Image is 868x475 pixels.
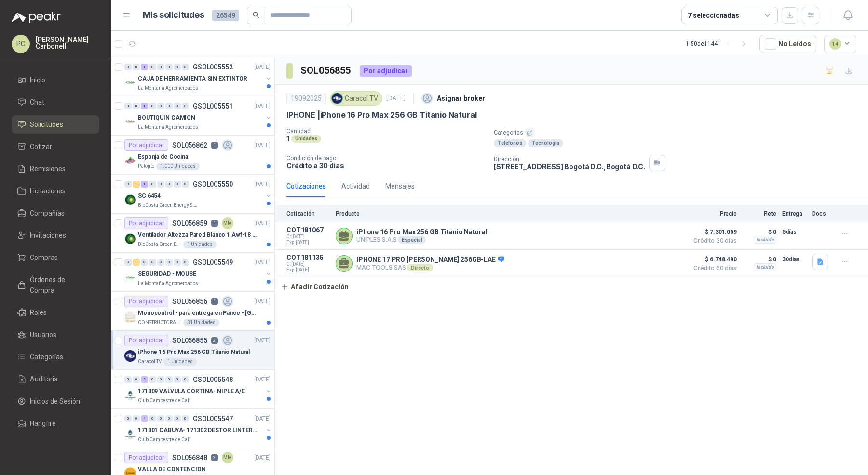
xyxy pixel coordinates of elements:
p: iPhone 16 Pro Max 256 GB Titanio Natural [138,348,250,357]
a: 0 0 1 0 0 0 0 0 GSOL005552[DATE] Company LogoCAJA DE HERRAMIENTA SIN EXTINTORLa Montaña Agromercados [124,61,272,92]
div: 0 [165,259,173,266]
p: CONSTRUCTORA GRUPO FIP [138,319,181,326]
div: 0 [165,415,173,422]
p: [DATE] [254,141,271,150]
p: 2 [211,337,218,344]
div: 0 [124,376,132,383]
p: COT181135 [286,254,330,261]
a: Por adjudicarSOL0568621[DATE] Company LogoEsponja de CocinaPatojito1.000 Unidades [111,136,274,175]
div: 31 Unidades [183,319,219,326]
div: Por adjudicar [124,296,168,307]
span: Licitaciones [30,186,66,196]
div: 0 [149,259,156,266]
p: CAJA DE HERRAMIENTA SIN EXTINTOR [138,74,247,83]
button: No Leídos [759,35,816,53]
div: 0 [182,259,189,266]
p: [DATE] [254,102,271,111]
div: 0 [124,259,132,266]
p: $ 0 [743,254,776,265]
p: Categorías [494,128,864,137]
p: BioCosta Green Energy S.A.S [138,241,181,248]
p: SOL056848 [172,454,207,461]
p: Precio [689,210,737,217]
p: Caracol TV [138,358,162,366]
p: IPHONE 17 PRO [PERSON_NAME] 256GB-LAE [356,256,504,264]
div: 0 [165,181,173,188]
p: Monocontrol - para entrega en Pance - [GEOGRAPHIC_DATA] [138,309,258,318]
h3: SOL056855 [300,63,352,78]
div: 19092025 [286,93,326,104]
a: Compañías [12,204,99,222]
div: 0 [174,415,181,422]
p: 1 [211,142,218,149]
button: 14 [824,35,857,53]
div: Por adjudicar [124,139,168,151]
img: Company Logo [124,272,136,284]
div: 1.000 Unidades [156,163,200,170]
div: 0 [141,259,148,266]
div: Por adjudicar [124,335,168,346]
p: BOUTIQUIN CAMION [138,113,195,122]
div: Actividad [341,181,370,191]
p: 30 días [782,254,806,265]
a: Inicios de Sesión [12,392,99,410]
a: Usuarios [12,326,99,344]
p: COT181067 [286,226,330,234]
a: Licitaciones [12,182,99,200]
p: SOL056862 [172,142,207,149]
p: [DATE] [254,63,271,72]
div: Por adjudicar [124,217,168,229]
div: PC [12,35,30,53]
div: 1 Unidades [163,358,197,366]
p: $ 0 [743,226,776,238]
a: Invitaciones [12,226,99,244]
img: Company Logo [124,77,136,88]
span: Usuarios [30,329,56,340]
div: 0 [157,64,164,70]
a: Inicio [12,71,99,89]
div: 1 [141,103,148,109]
div: 0 [182,415,189,422]
img: Company Logo [124,428,136,440]
p: GSOL005548 [193,376,233,383]
div: 0 [124,64,132,70]
span: Exp: [DATE] [286,267,330,273]
span: Compañías [30,208,65,218]
a: Por adjudicarSOL0568591MM[DATE] Company LogoVentilador Altezza Pared Blanco 1 Awf-18 Pro Balinera... [111,214,274,253]
div: Cotizaciones [286,181,326,191]
a: Roles [12,303,99,322]
div: 1 [133,181,140,188]
div: 0 [157,376,164,383]
p: Cantidad [286,128,486,135]
a: Solicitudes [12,115,99,134]
div: 0 [149,376,156,383]
p: Asignar broker [437,93,485,104]
div: 0 [133,103,140,109]
div: 2 [141,376,148,383]
span: $ 6.748.490 [689,254,737,265]
div: Tecnología [528,139,563,147]
a: 0 0 1 0 0 0 0 0 GSOL005551[DATE] Company LogoBOUTIQUIN CAMIONLa Montaña Agromercados [124,100,272,131]
p: 1 [286,135,289,143]
p: Docs [812,210,831,217]
div: MM [222,217,233,229]
p: GSOL005550 [193,181,233,188]
p: iPhone 16 Pro Max 256 GB Titanio Natural [356,228,487,236]
div: 0 [165,376,173,383]
img: Company Logo [332,93,342,104]
p: 171301 CABUYA- 171302 DESTOR LINTER- 171305 PINZA [138,426,258,435]
button: Añadir Cotización [275,277,354,297]
p: GSOL005552 [193,64,233,70]
span: C: [DATE] [286,261,330,267]
p: Club Campestre de Cali [138,436,190,444]
p: Cotización [286,210,330,217]
div: 0 [174,103,181,109]
p: Producto [336,210,683,217]
a: 0 1 1 0 0 0 0 0 GSOL005550[DATE] Company LogoSC 6454BioCosta Green Energy S.A.S [124,178,272,209]
a: Categorías [12,348,99,366]
a: Cotizar [12,137,99,156]
div: 1 [133,259,140,266]
div: Caracol TV [330,91,382,106]
p: La Montaña Agromercados [138,84,198,92]
a: Remisiones [12,160,99,178]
